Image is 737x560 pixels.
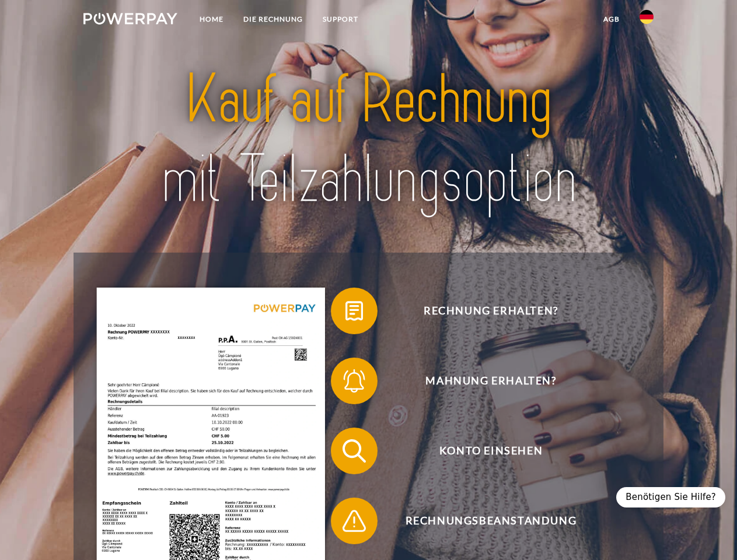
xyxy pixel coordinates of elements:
span: Konto einsehen [348,428,634,474]
img: qb_warning.svg [340,506,369,535]
span: Mahnung erhalten? [348,358,634,404]
span: Rechnungsbeanstandung [348,498,634,544]
img: logo-powerpay-white.svg [83,13,177,24]
div: Benötigen Sie Hilfe? [616,487,725,508]
img: qb_search.svg [340,436,369,466]
img: qb_bill.svg [340,296,369,325]
button: Rechnungsbeanstandung [331,498,634,544]
a: agb [593,9,630,30]
a: Home [190,9,233,30]
button: Mahnung erhalten? [331,358,634,404]
a: SUPPORT [313,9,368,30]
img: qb_bell.svg [340,366,369,395]
img: de [640,10,654,24]
img: title-powerpay_de.svg [111,56,626,223]
button: Konto einsehen [331,428,634,474]
a: DIE RECHNUNG [233,9,313,30]
button: Rechnung erhalten? [331,288,634,334]
span: Rechnung erhalten? [348,288,634,334]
